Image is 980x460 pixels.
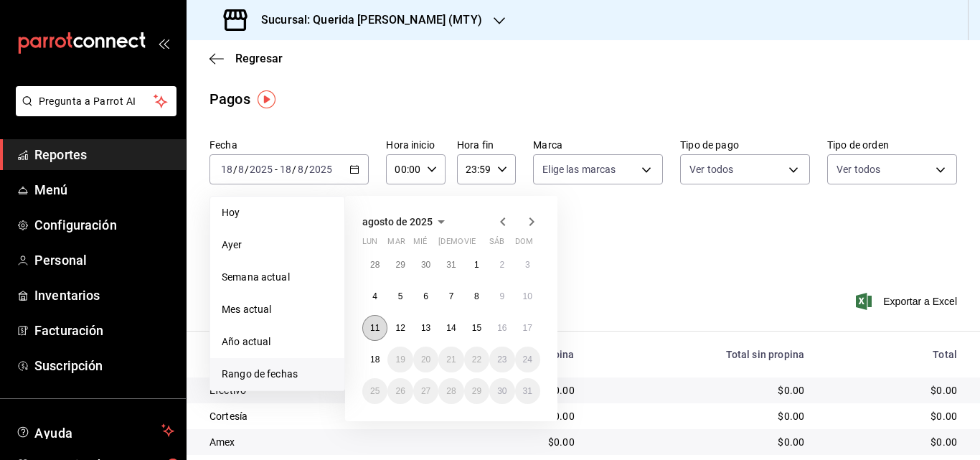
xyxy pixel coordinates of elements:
[387,252,413,278] button: 29 de julio de 2025
[209,435,440,449] div: Amex
[680,140,810,150] label: Tipo de pago
[421,386,430,396] abbr: 27 de agosto de 2025
[497,386,507,396] abbr: 30 de agosto de 2025
[209,88,250,110] div: Pagos
[362,347,387,372] button: 18 de agosto de 2025
[523,291,532,301] abbr: 10 de agosto de 2025
[362,378,387,404] button: 25 de agosto de 2025
[598,409,805,423] div: $0.00
[446,386,456,396] abbr: 28 de agosto de 2025
[362,283,387,309] button: 4 de agosto de 2025
[222,205,333,220] span: Hoy
[457,140,516,150] label: Hora fin
[209,140,369,150] label: Fecha
[525,260,530,270] abbr: 3 de agosto de 2025
[515,315,540,341] button: 17 de agosto de 2025
[34,356,174,375] span: Suscripción
[222,367,333,382] span: Rango de fechas
[250,11,482,29] h3: Sucursal: Querida [PERSON_NAME] (MTY)
[421,323,430,333] abbr: 13 de agosto de 2025
[827,140,957,150] label: Tipo de orden
[489,347,514,372] button: 23 de agosto de 2025
[472,386,481,396] abbr: 29 de agosto de 2025
[413,283,438,309] button: 6 de agosto de 2025
[472,323,481,333] abbr: 15 de agosto de 2025
[362,252,387,278] button: 28 de julio de 2025
[387,378,413,404] button: 26 de agosto de 2025
[438,252,463,278] button: 31 de julio de 2025
[489,252,514,278] button: 2 de agosto de 2025
[446,260,456,270] abbr: 31 de julio de 2025
[362,237,377,252] abbr: lunes
[489,378,514,404] button: 30 de agosto de 2025
[395,323,405,333] abbr: 12 de agosto de 2025
[34,215,174,235] span: Configuración
[34,422,156,439] span: Ayuda
[489,315,514,341] button: 16 de agosto de 2025
[222,238,333,253] span: Ayer
[387,283,413,309] button: 5 de agosto de 2025
[34,250,174,270] span: Personal
[464,252,489,278] button: 1 de agosto de 2025
[464,378,489,404] button: 29 de agosto de 2025
[446,323,456,333] abbr: 14 de agosto de 2025
[827,435,957,449] div: $0.00
[413,378,438,404] button: 27 de agosto de 2025
[209,52,283,65] button: Regresar
[464,347,489,372] button: 22 de agosto de 2025
[279,164,292,175] input: --
[497,323,507,333] abbr: 16 de agosto de 2025
[362,315,387,341] button: 11 de agosto de 2025
[34,286,174,305] span: Inventarios
[245,164,249,175] span: /
[258,90,275,108] img: Tooltip marker
[827,409,957,423] div: $0.00
[837,162,880,177] span: Ver todos
[413,315,438,341] button: 13 de agosto de 2025
[423,291,428,301] abbr: 6 de agosto de 2025
[449,291,454,301] abbr: 7 de agosto de 2025
[515,237,533,252] abbr: domingo
[523,355,532,365] abbr: 24 de agosto de 2025
[222,270,333,285] span: Semana actual
[387,315,413,341] button: 12 de agosto de 2025
[413,252,438,278] button: 30 de julio de 2025
[209,409,440,423] div: Cortesía
[474,291,479,301] abbr: 8 de agosto de 2025
[859,293,957,310] span: Exportar a Excel
[515,283,540,309] button: 10 de agosto de 2025
[464,283,489,309] button: 8 de agosto de 2025
[598,383,805,398] div: $0.00
[542,162,616,177] span: Elige las marcas
[413,347,438,372] button: 20 de agosto de 2025
[372,291,377,301] abbr: 4 de agosto de 2025
[249,164,273,175] input: ----
[34,321,174,340] span: Facturación
[533,140,663,150] label: Marca
[222,302,333,317] span: Mes actual
[464,237,476,252] abbr: viernes
[689,162,733,177] span: Ver todos
[304,164,308,175] span: /
[515,252,540,278] button: 3 de agosto de 2025
[489,237,504,252] abbr: sábado
[387,237,405,252] abbr: martes
[10,104,176,119] a: Pregunta a Parrot AI
[220,164,233,175] input: --
[233,164,237,175] span: /
[489,283,514,309] button: 9 de agosto de 2025
[515,378,540,404] button: 31 de agosto de 2025
[598,349,805,360] div: Total sin propina
[237,164,245,175] input: --
[398,291,403,301] abbr: 5 de agosto de 2025
[515,347,540,372] button: 24 de agosto de 2025
[292,164,296,175] span: /
[474,260,479,270] abbr: 1 de agosto de 2025
[395,355,405,365] abbr: 19 de agosto de 2025
[275,164,278,175] span: -
[158,37,169,49] button: open_drawer_menu
[598,435,805,449] div: $0.00
[446,355,456,365] abbr: 21 de agosto de 2025
[370,260,380,270] abbr: 28 de julio de 2025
